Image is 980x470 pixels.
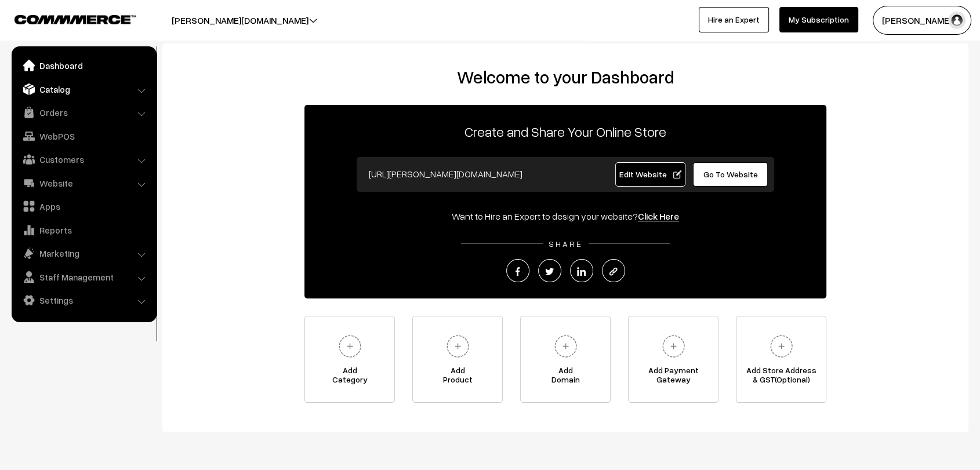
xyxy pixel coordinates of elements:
[14,15,136,24] img: COMMMERCE
[638,210,679,222] a: Click Here
[305,366,394,389] span: Add Category
[14,196,153,217] a: Apps
[765,330,797,362] img: plus.svg
[412,316,503,403] a: AddProduct
[14,220,153,241] a: Reports
[174,67,957,88] h2: Welcome to your Dashboard
[615,162,686,187] a: Edit Website
[628,316,718,403] a: Add PaymentGateway
[658,330,689,362] img: plus.svg
[14,267,153,287] a: Staff Management
[550,330,582,362] img: plus.svg
[629,366,718,389] span: Add Payment Gateway
[131,6,349,35] button: [PERSON_NAME][DOMAIN_NAME]
[442,330,474,362] img: plus.svg
[779,7,858,32] a: My Subscription
[14,79,153,100] a: Catalog
[14,149,153,170] a: Customers
[948,12,966,29] img: user
[14,102,153,123] a: Orders
[693,162,768,187] a: Go To Website
[304,209,826,223] div: Want to Hire an Expert to design your website?
[14,12,116,25] a: COMMMERCE
[14,126,153,147] a: WebPOS
[543,239,589,249] span: SHARE
[736,366,826,389] span: Add Store Address & GST(Optional)
[521,366,610,389] span: Add Domain
[699,7,769,32] a: Hire an Expert
[14,290,153,311] a: Settings
[703,169,758,179] span: Go To Website
[14,55,153,76] a: Dashboard
[873,6,971,35] button: [PERSON_NAME]
[520,316,611,403] a: AddDomain
[14,173,153,194] a: Website
[304,316,395,403] a: AddCategory
[334,330,366,362] img: plus.svg
[413,366,502,389] span: Add Product
[736,316,826,403] a: Add Store Address& GST(Optional)
[304,121,826,142] p: Create and Share Your Online Store
[14,243,153,264] a: Marketing
[619,169,681,179] span: Edit Website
